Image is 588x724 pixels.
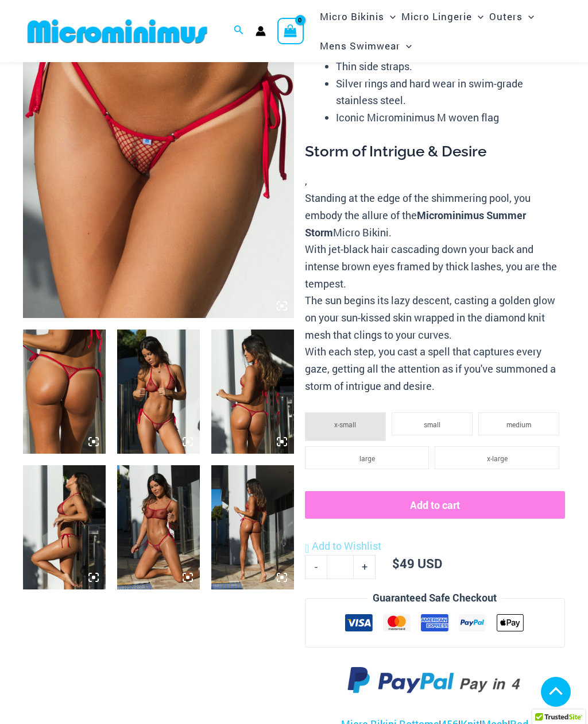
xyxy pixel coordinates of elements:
[305,555,327,579] a: -
[211,330,294,454] img: Summer Storm Red 312 Tri Top 456 Micro
[359,454,375,463] span: large
[334,420,356,429] span: x-small
[23,18,212,44] img: MM SHOP LOGO FLAT
[486,2,537,31] a: OutersMenu ToggleMenu Toggle
[234,24,244,39] a: Search icon link
[435,446,559,469] li: x-large
[478,412,559,435] li: medium
[320,2,384,31] span: Micro Bikinis
[506,420,531,429] span: medium
[336,58,565,75] li: Thin side straps.
[336,109,565,127] li: Iconic Microminimus M woven flag
[392,555,400,572] span: $
[354,555,376,579] a: +
[305,538,381,555] a: Add to Wishlist
[424,420,440,429] span: small
[317,2,399,31] a: Micro BikinisMenu ToggleMenu Toggle
[336,75,565,109] li: Silver rings and hard wear in swim-grade stainless steel.
[305,142,565,395] div: ,
[305,142,565,162] h3: Storm of Intrigue & Desire
[368,589,501,607] legend: Guaranteed Safe Checkout
[256,26,266,36] a: Account icon link
[392,412,473,435] li: small
[23,465,106,589] img: Summer Storm Red 312 Tri Top 456 Micro
[211,465,294,589] img: Summer Storm Red 332 Crop Top 456 Micro
[320,31,400,60] span: Mens Swimwear
[305,208,526,239] b: Microminimus Summer Storm
[384,2,396,31] span: Menu Toggle
[392,555,442,572] bdi: 49 USD
[305,446,430,469] li: large
[305,412,386,441] li: x-small
[327,555,354,579] input: Product quantity
[305,491,565,519] button: Add to cart
[487,454,508,463] span: x-large
[489,2,523,31] span: Outers
[472,2,483,31] span: Menu Toggle
[401,2,472,31] span: Micro Lingerie
[400,31,412,60] span: Menu Toggle
[277,18,304,44] a: View Shopping Cart, empty
[117,330,200,454] img: Summer Storm Red 312 Tri Top 456 Micro
[23,330,106,454] img: Summer Storm Red 456 Micro
[317,31,415,60] a: Mens SwimwearMenu ToggleMenu Toggle
[399,2,486,31] a: Micro LingerieMenu ToggleMenu Toggle
[523,2,534,31] span: Menu Toggle
[312,539,381,553] span: Add to Wishlist
[305,190,565,394] p: Standing at the edge of the shimmering pool, you embody the allure of the Micro Bikini. With jet-...
[117,465,200,589] img: Summer Storm Red 332 Crop Top 456 Micro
